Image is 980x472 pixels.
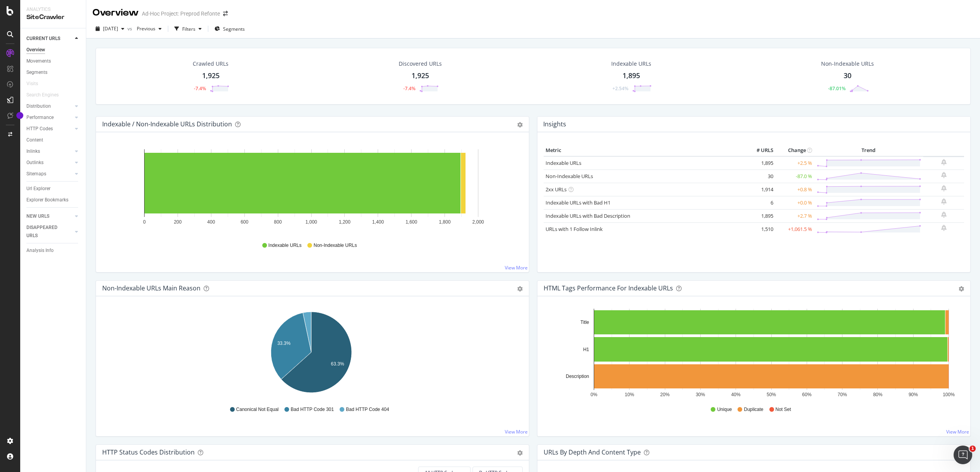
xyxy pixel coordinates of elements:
[566,374,589,379] text: Description
[505,428,528,435] a: View More
[223,11,228,16] div: arrow-right-arrow-left
[26,196,80,204] a: Explorer Bookmarks
[412,71,429,81] div: 1,925
[26,102,73,110] a: Distribution
[26,114,73,122] a: Performance
[775,196,814,209] td: +0.0 %
[660,392,670,397] text: 20%
[941,212,947,218] div: bell-plus
[127,25,134,32] span: vs
[744,209,775,222] td: 1,895
[143,219,146,225] text: 0
[775,209,814,222] td: +2.7 %
[26,125,53,133] div: HTTP Codes
[612,85,628,92] div: +2.54%
[625,392,634,397] text: 10%
[546,199,610,206] a: Indexable URLs with Bad H1
[26,136,80,144] a: Content
[941,185,947,191] div: bell-plus
[517,286,523,292] div: gear
[134,23,165,35] button: Previous
[544,309,961,399] svg: A chart.
[211,23,248,35] button: Segments
[802,392,811,397] text: 60%
[403,85,415,92] div: -7.4%
[102,145,520,235] svg: A chart.
[744,196,775,209] td: 6
[941,172,947,178] div: bell-plus
[546,173,593,180] a: Non-Indexable URLs
[546,212,630,219] a: Indexable URLs with Bad Description
[543,119,566,129] h4: Insights
[776,406,791,413] span: Not Set
[26,147,40,156] div: Inlinks
[505,264,528,271] a: View More
[339,219,350,225] text: 1,200
[102,120,232,128] div: Indexable / Non-Indexable URLs Distribution
[103,25,118,32] span: 2025 Sep. 15th
[26,6,80,13] div: Analytics
[26,246,80,255] a: Analysis Info
[844,71,851,81] div: 30
[26,147,73,156] a: Inlinks
[223,26,245,32] span: Segments
[16,112,23,119] div: Tooltip anchor
[26,68,80,77] a: Segments
[26,212,49,220] div: NEW URLS
[26,114,54,122] div: Performance
[314,242,357,249] span: Non-Indexable URLs
[406,219,417,225] text: 1,600
[194,85,206,92] div: -7.4%
[26,196,68,204] div: Explorer Bookmarks
[305,219,317,225] text: 1,000
[26,185,51,193] div: Url Explorer
[517,122,523,128] div: gear
[26,224,66,240] div: DISAPPEARED URLS
[26,68,47,77] div: Segments
[269,242,302,249] span: Indexable URLs
[26,170,73,178] a: Sitemaps
[838,392,847,397] text: 70%
[544,145,744,156] th: Metric
[744,170,775,183] td: 30
[744,156,775,170] td: 1,895
[439,219,451,225] text: 1,800
[943,392,955,397] text: 100%
[583,347,589,352] text: H1
[954,446,972,464] iframe: Intercom live chat
[92,23,127,35] button: [DATE]
[26,57,80,65] a: Movements
[591,392,598,397] text: 0%
[26,185,80,193] a: Url Explorer
[546,226,603,233] a: URLs with 1 Follow Inlink
[26,46,45,54] div: Overview
[331,361,344,367] text: 63.3%
[142,10,220,17] div: Ad-Hoc Project: Preprod Refonte
[959,286,964,292] div: gear
[775,170,814,183] td: -87.0 %
[941,225,947,231] div: bell-plus
[26,159,44,167] div: Outlinks
[102,448,195,456] div: HTTP Status Codes Distribution
[26,91,66,99] a: Search Engines
[26,212,73,220] a: NEW URLS
[744,183,775,196] td: 1,914
[274,219,282,225] text: 800
[26,102,51,110] div: Distribution
[26,46,80,54] a: Overview
[26,159,73,167] a: Outlinks
[236,406,279,413] span: Canonical Not Equal
[946,428,969,435] a: View More
[399,60,442,68] div: Discovered URLs
[26,35,60,43] div: CURRENT URLS
[744,145,775,156] th: # URLS
[134,25,155,32] span: Previous
[291,406,334,413] span: Bad HTTP Code 301
[182,26,195,32] div: Filters
[241,219,248,225] text: 600
[775,222,814,236] td: +1,061.5 %
[731,392,741,397] text: 40%
[207,219,215,225] text: 400
[941,159,947,165] div: bell-plus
